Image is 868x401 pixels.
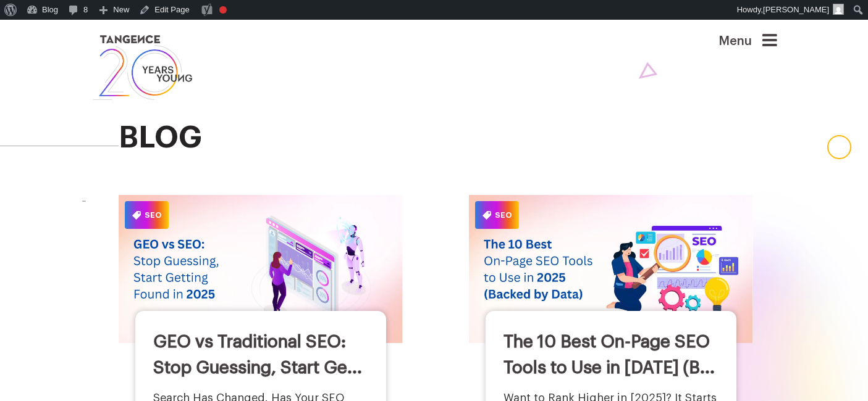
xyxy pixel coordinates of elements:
img: logo SVG [91,32,194,103]
a: The 10 Best On-Page SEO Tools to Use in [DATE] (B... [504,333,715,376]
img: Category Icon [132,211,141,220]
h2: blog [119,122,777,155]
a: GEO vs Traditional SEO: Stop Guessing, Start Ge... [153,333,362,376]
img: GEO vs Traditional SEO: Stop Guessing, Start Getting Found in 2025 [119,195,403,342]
span: SEO [125,201,169,229]
img: Category Icon [482,211,491,220]
span: SEO [475,201,519,229]
img: The 10 Best On-Page SEO Tools to Use in 2025 (Backed by Data) [469,195,754,342]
